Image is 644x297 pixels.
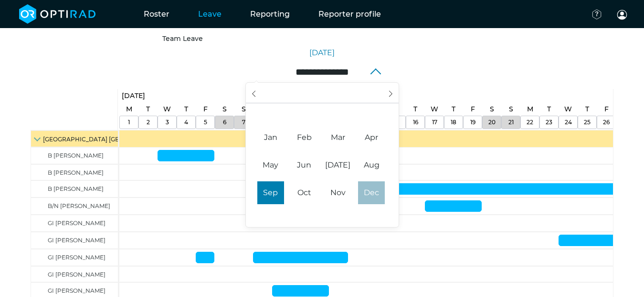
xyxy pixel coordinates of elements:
[239,102,248,116] a: September 7, 2025
[411,116,421,129] a: September 16, 2025
[119,89,148,103] a: September 1, 2025
[257,181,284,204] span: September 1, 2025
[486,116,498,129] a: September 20, 2025
[562,102,574,116] a: September 24, 2025
[48,271,106,278] span: GI [PERSON_NAME]
[240,116,248,129] a: September 7, 2025
[291,126,317,149] span: February 1, 2025
[306,88,338,98] input: Year
[543,116,555,129] a: September 23, 2025
[309,47,335,59] a: [DATE]
[48,287,106,294] span: GI [PERSON_NAME]
[19,4,96,24] img: brand-opti-rad-logos-blue-and-white-d2f68631ba2948856bd03f2d395fb146ddc8fb01b4b6e9315ea85fa773367...
[428,102,441,116] a: September 17, 2025
[126,116,132,129] a: September 1, 2025
[487,102,496,116] a: September 20, 2025
[291,154,317,177] span: June 1, 2025
[506,116,516,129] a: September 21, 2025
[144,116,152,129] a: September 2, 2025
[583,102,591,116] a: September 25, 2025
[507,102,516,116] a: September 21, 2025
[162,34,203,43] a: Team Leave
[448,116,459,129] a: September 18, 2025
[524,116,536,129] a: September 22, 2025
[602,102,611,116] a: September 26, 2025
[182,102,190,116] a: September 4, 2025
[48,237,106,244] span: GI [PERSON_NAME]
[48,152,104,159] span: B [PERSON_NAME]
[468,102,477,116] a: September 19, 2025
[468,116,478,129] a: September 19, 2025
[48,169,104,176] span: B [PERSON_NAME]
[201,102,210,116] a: September 5, 2025
[161,102,173,116] a: September 3, 2025
[525,102,536,116] a: September 22, 2025
[411,102,420,116] a: September 16, 2025
[325,126,351,149] span: March 1, 2025
[48,254,106,261] span: GI [PERSON_NAME]
[562,116,574,129] a: September 24, 2025
[182,116,190,129] a: September 4, 2025
[358,154,385,177] span: August 1, 2025
[291,181,317,204] span: October 1, 2025
[43,136,173,143] span: [GEOGRAPHIC_DATA] [GEOGRAPHIC_DATA]
[163,116,171,129] a: September 3, 2025
[124,102,135,116] a: September 1, 2025
[325,154,351,177] span: July 1, 2025
[430,116,440,129] a: September 17, 2025
[257,154,284,177] span: May 1, 2025
[449,102,458,116] a: September 18, 2025
[221,116,229,129] a: September 6, 2025
[601,116,612,129] a: September 26, 2025
[325,181,351,204] span: November 1, 2025
[358,126,385,149] span: April 1, 2025
[358,181,385,204] span: December 1, 2025
[220,102,229,116] a: September 6, 2025
[201,116,210,129] a: September 5, 2025
[545,102,553,116] a: September 23, 2025
[257,126,284,149] span: January 1, 2025
[48,219,106,227] span: GI [PERSON_NAME]
[581,116,593,129] a: September 25, 2025
[48,202,110,209] span: B/N [PERSON_NAME]
[144,102,152,116] a: September 2, 2025
[48,185,104,192] span: B [PERSON_NAME]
